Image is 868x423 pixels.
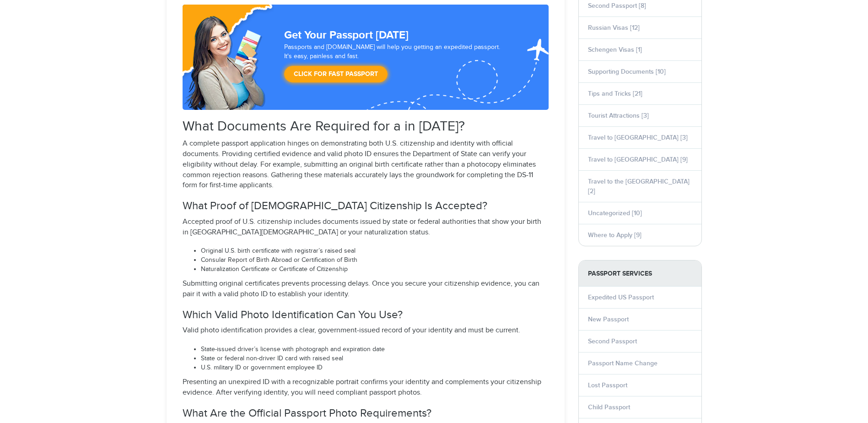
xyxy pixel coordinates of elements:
[588,24,640,32] a: Russian Visas [12]
[588,134,688,141] a: Travel to [GEOGRAPHIC_DATA] [3]
[183,309,549,321] h3: Which Valid Photo Identification Can You Use?
[284,28,409,42] strong: Get Your Passport [DATE]
[183,200,549,212] h3: What Proof of [DEMOGRAPHIC_DATA] Citizenship Is Accepted?
[588,112,649,119] a: Tourist Attractions [3]
[183,325,549,336] p: Valid photo identification provides a clear, government-issued record of your identity and must b...
[588,68,666,76] a: Supporting Documents [10]
[183,377,549,398] p: Presenting an unexpired ID with a recognizable portrait confirms your identity and complements yo...
[280,43,509,87] div: Passports and [DOMAIN_NAME] will help you getting an expedited passport. It's easy, painless and ...
[588,337,637,345] a: Second Passport
[183,119,549,134] h2: What Documents Are Required for a in [DATE]?
[588,231,642,239] a: Where to Apply [9]
[183,407,549,419] h3: What Are the Official Passport Photo Requirements?
[588,90,642,98] a: Tips and Tricks [21]
[588,178,690,195] a: Travel to the [GEOGRAPHIC_DATA] [2]
[588,156,688,163] a: Travel to [GEOGRAPHIC_DATA] [9]
[183,139,549,191] p: A complete passport application hinges on demonstrating both U.S. citizenship and identity with o...
[201,247,549,256] li: Original U.S. birth certificate with registrar’s raised seal
[183,279,549,300] p: Submitting original certificates prevents processing delays. Once you secure your citizenship evi...
[588,293,654,301] a: Expedited US Passport
[588,315,629,323] a: New Passport
[579,260,701,287] strong: PASSPORT SERVICES
[201,256,549,265] li: Consular Report of Birth Abroad or Certification of Birth
[588,403,630,411] a: Child Passport
[284,66,388,82] a: Click for Fast Passport
[201,265,549,274] li: Naturalization Certificate or Certificate of Citizenship
[588,2,646,10] a: Second Passport [8]
[201,363,549,373] li: U.S. military ID or government employee ID
[588,209,642,217] a: Uncategorized [10]
[588,381,627,389] a: Lost Passport
[588,46,642,54] a: Schengen Visas [1]
[183,217,549,238] p: Accepted proof of U.S. citizenship includes documents issued by state or federal authorities that...
[201,345,549,354] li: State-issued driver’s license with photograph and expiration date
[201,354,549,363] li: State or federal non-driver ID card with raised seal
[588,359,658,367] a: Passport Name Change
